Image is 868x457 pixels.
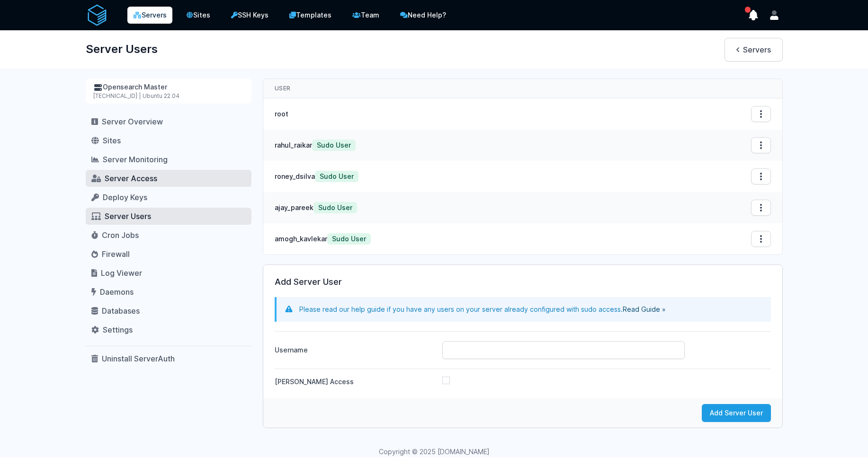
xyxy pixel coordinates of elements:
span: Sites [103,136,121,145]
span: Sudo User [327,233,371,245]
a: Daemons [86,283,251,300]
span: Uninstall ServerAuth [102,354,175,363]
span: Sudo User [312,140,356,151]
span: Databases [102,306,140,316]
span: Settings [103,325,133,334]
span: Log Viewer [101,268,142,278]
span: Server Monitoring [103,155,168,164]
label: Username [275,342,435,355]
a: Settings [86,321,251,338]
a: Sites [86,132,251,149]
a: Server Access [86,170,251,187]
h3: Add Server User [275,276,771,288]
a: Server Users [86,208,251,225]
img: serverAuth logo [86,4,108,26]
label: [PERSON_NAME] Access [275,378,354,386]
h1: Server Users [86,38,158,61]
span: Sudo User [315,171,358,182]
a: Servers [127,7,172,24]
a: Templates [283,6,338,25]
a: Team [346,6,386,25]
td: rahul_raikar [263,130,645,161]
div: [TECHNICAL_ID] | Ubuntu 22.04 [93,92,244,100]
span: Deploy Keys [103,193,147,202]
span: Server Access [105,174,157,183]
span: Daemons [100,287,134,297]
td: root [263,98,645,130]
td: ajay_pareek [263,192,645,223]
div: Opensearch Master [93,82,244,92]
a: SSH Keys [224,6,275,25]
a: Server Monitoring [86,151,251,168]
a: Uninstall ServerAuth [86,350,251,367]
p: Please read our help guide if you have any users on your server already configured with sudo access. [299,305,666,314]
span: Sudo User [313,202,357,213]
span: Server Users [105,211,151,221]
button: User menu [766,7,783,24]
button: Add Server User [702,404,771,422]
a: Deploy Keys [86,189,251,206]
td: amogh_kavlekar [263,223,645,255]
a: Need Help? [394,6,453,25]
a: Read Guide » [623,305,666,313]
a: Server Overview [86,113,251,130]
td: roney_dsilva [263,161,645,192]
span: has unread notifications [745,7,751,13]
a: Cron Jobs [86,227,251,244]
span: Server Overview [102,117,163,126]
a: Firewall [86,246,251,263]
a: Databases [86,302,251,319]
a: Servers [725,38,783,62]
th: User [263,79,645,98]
a: Log Viewer [86,264,251,281]
span: Firewall [102,249,130,259]
a: Sites [180,6,217,25]
button: show notifications [745,7,762,24]
span: Cron Jobs [102,230,139,240]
